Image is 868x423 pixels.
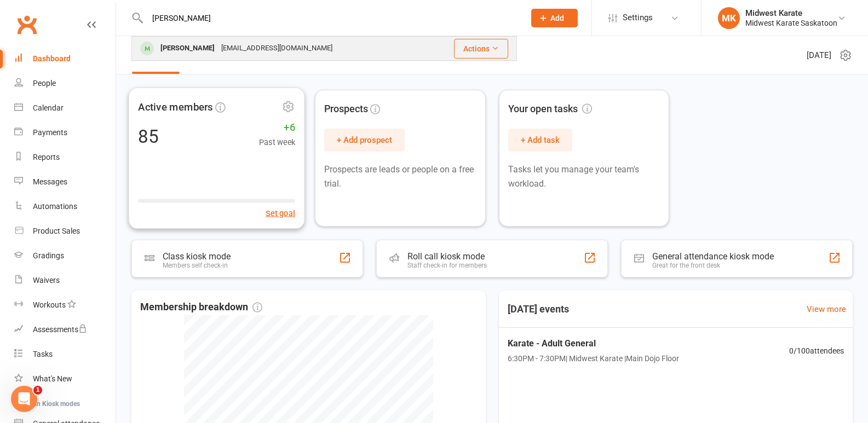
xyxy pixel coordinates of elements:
div: General attendance kiosk mode [652,251,774,262]
span: Karate - Adult General [508,337,679,351]
a: Workouts [14,293,116,317]
div: Staff check-in for members [407,262,487,269]
div: [PERSON_NAME] [157,40,218,56]
div: What's New [33,374,72,383]
a: Payments [14,120,116,145]
a: Gradings [14,244,116,268]
span: 6:30PM - 7:30PM | Midwest Karate | Main Dojo Floor [508,352,679,364]
span: 0 / 100 attendees [789,345,844,357]
a: What's New [14,367,116,391]
p: Tasks let you manage your team's workload. [508,163,660,190]
button: Actions [454,39,508,59]
a: Calendar [14,96,116,120]
span: Prospects [324,101,368,117]
span: 1 [33,386,42,395]
div: Great for the front desk [652,262,774,269]
button: Set goal [266,207,295,219]
div: Waivers [33,276,60,285]
input: Search... [144,10,517,26]
div: MK [718,7,740,29]
span: Settings [623,5,653,30]
span: Add [550,14,564,22]
a: Dashboard [14,47,116,71]
iframe: Intercom live chat [11,386,37,412]
a: People [14,71,116,96]
a: Reports [14,145,116,170]
div: Members self check-in [163,262,231,269]
a: Assessments [14,317,116,342]
a: Tasks [14,342,116,367]
a: Waivers [14,268,116,293]
div: Midwest Karate [745,8,837,18]
div: Messages [33,177,67,186]
div: Workouts [33,300,66,309]
div: Dashboard [33,54,71,63]
a: View more [807,303,846,316]
div: [EMAIL_ADDRESS][DOMAIN_NAME] [218,40,336,56]
span: Past week [259,136,295,148]
div: People [33,79,56,88]
div: Product Sales [33,227,80,235]
button: + Add task [508,129,572,152]
div: Automations [33,202,77,211]
div: Calendar [33,103,64,112]
a: Automations [14,194,116,219]
div: Assessments [33,325,87,334]
a: Messages [14,170,116,194]
span: [DATE] [807,49,831,62]
div: Reports [33,153,60,161]
span: Your open tasks [508,101,592,117]
a: Product Sales [14,219,116,244]
div: Tasks [33,350,53,358]
div: Payments [33,128,67,137]
span: Membership breakdown [140,299,262,315]
h3: [DATE] events [499,299,578,319]
a: Clubworx [13,11,41,38]
span: Active members [138,99,213,115]
button: + Add prospect [324,129,405,152]
div: 85 [138,128,158,146]
span: +6 [259,120,295,136]
div: Class kiosk mode [163,251,231,262]
div: Roll call kiosk mode [407,251,487,262]
button: Add [531,9,578,27]
div: Gradings [33,251,64,260]
p: Prospects are leads or people on a free trial. [324,163,476,190]
div: Midwest Karate Saskatoon [745,18,837,28]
